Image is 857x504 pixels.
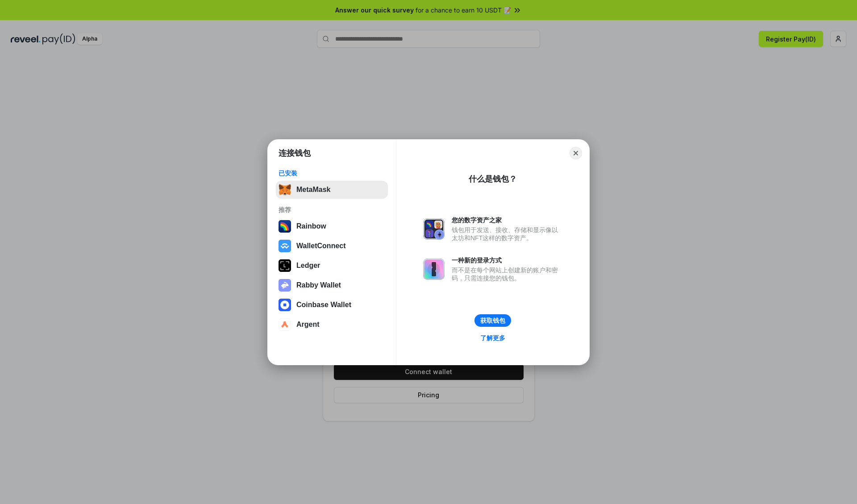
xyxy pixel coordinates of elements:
[279,148,311,158] h1: 连接钱包
[296,186,330,194] div: MetaMask
[276,237,388,255] button: WalletConnect
[296,262,320,270] div: Ledger
[276,276,388,294] button: Rabby Wallet
[474,314,511,327] button: 获取钱包
[276,316,388,333] button: Argent
[480,317,505,325] div: 获取钱包
[423,258,445,280] img: svg+xml,%3Csvg%20xmlns%3D%22http%3A%2F%2Fwww.w3.org%2F2000%2Fsvg%22%20fill%3D%22none%22%20viewBox...
[296,301,351,309] div: Coinbase Wallet
[296,242,346,250] div: WalletConnect
[296,321,320,329] div: Argent
[276,257,388,275] button: Ledger
[276,217,388,235] button: Rainbow
[279,318,291,331] img: svg+xml,%3Csvg%20width%3D%2228%22%20height%3D%2228%22%20viewBox%3D%220%200%2028%2028%22%20fill%3D...
[570,147,582,159] button: Close
[279,220,291,233] img: svg+xml,%3Csvg%20width%3D%22120%22%20height%3D%22120%22%20viewBox%3D%220%200%20120%20120%22%20fil...
[452,226,562,242] div: 钱包用于发送、接收、存储和显示像以太坊和NFT这样的数字资产。
[469,174,517,184] div: 什么是钱包？
[279,169,385,177] div: 已安装
[480,334,505,342] div: 了解更多
[276,181,388,199] button: MetaMask
[279,240,291,252] img: svg+xml,%3Csvg%20width%3D%2228%22%20height%3D%2228%22%20viewBox%3D%220%200%2028%2028%22%20fill%3D...
[279,183,291,196] img: svg+xml,%3Csvg%20fill%3D%22none%22%20height%3D%2233%22%20viewBox%3D%220%200%2035%2033%22%20width%...
[452,256,562,264] div: 一种新的登录方式
[279,206,385,214] div: 推荐
[279,299,291,311] img: svg+xml,%3Csvg%20width%3D%2228%22%20height%3D%2228%22%20viewBox%3D%220%200%2028%2028%22%20fill%3D...
[296,281,341,289] div: Rabby Wallet
[452,216,562,224] div: 您的数字资产之家
[475,332,511,344] a: 了解更多
[296,222,326,230] div: Rainbow
[276,296,388,314] button: Coinbase Wallet
[279,279,291,292] img: svg+xml,%3Csvg%20xmlns%3D%22http%3A%2F%2Fwww.w3.org%2F2000%2Fsvg%22%20fill%3D%22none%22%20viewBox...
[452,266,562,282] div: 而不是在每个网站上创建新的账户和密码，只需连接您的钱包。
[279,259,291,272] img: svg+xml,%3Csvg%20xmlns%3D%22http%3A%2F%2Fwww.w3.org%2F2000%2Fsvg%22%20width%3D%2228%22%20height%3...
[423,218,445,240] img: svg+xml,%3Csvg%20xmlns%3D%22http%3A%2F%2Fwww.w3.org%2F2000%2Fsvg%22%20fill%3D%22none%22%20viewBox...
